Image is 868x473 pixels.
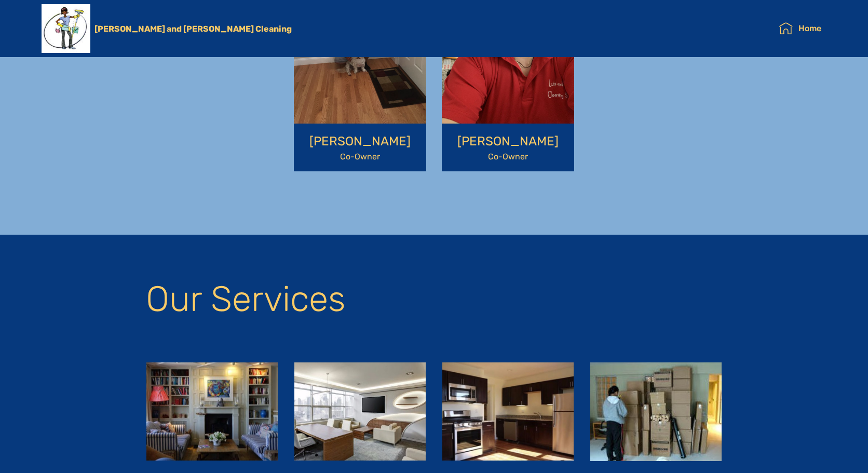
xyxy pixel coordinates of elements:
[146,281,722,325] h2: Our Services
[446,132,570,151] p: [PERSON_NAME]
[42,4,90,53] img: Mobirise
[294,362,426,461] img: Mobirise
[779,19,821,38] a: Home
[298,132,422,151] p: [PERSON_NAME]
[446,151,570,163] p: Co-Owner
[94,24,308,34] a: [PERSON_NAME] and [PERSON_NAME] Cleaning
[442,362,574,461] img: Mobirise
[146,362,278,461] img: Mobirise
[298,151,422,163] p: Co-Owner
[590,362,722,461] img: Mobirise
